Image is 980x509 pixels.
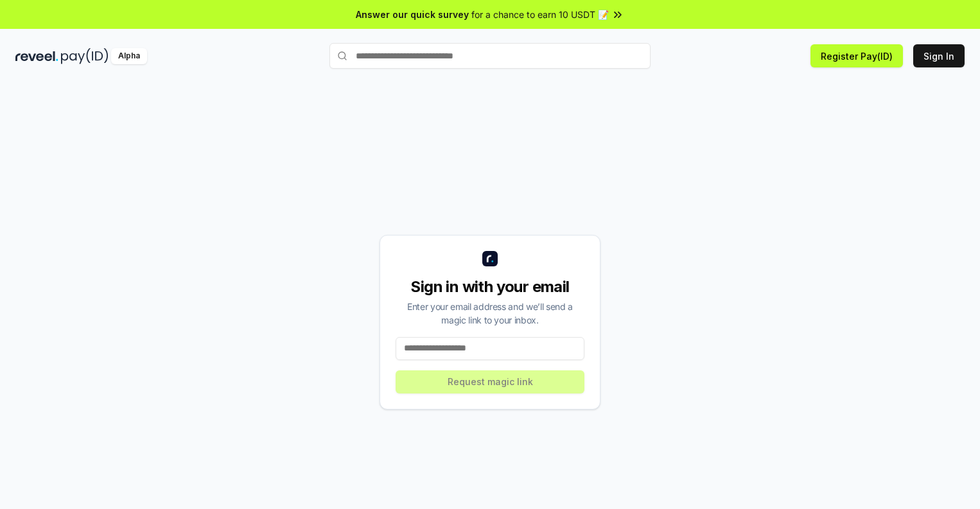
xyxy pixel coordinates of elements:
div: Alpha [111,48,147,64]
img: logo_small [482,251,498,266]
div: Enter your email address and we’ll send a magic link to your inbox. [396,300,584,327]
button: Sign In [913,44,965,67]
span: for a chance to earn 10 USDT 📝 [471,8,609,21]
img: reveel_dark [15,48,58,64]
span: Answer our quick survey [356,8,469,21]
div: Sign in with your email [396,277,584,297]
img: pay_id [61,48,109,64]
button: Register Pay(ID) [810,44,903,67]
